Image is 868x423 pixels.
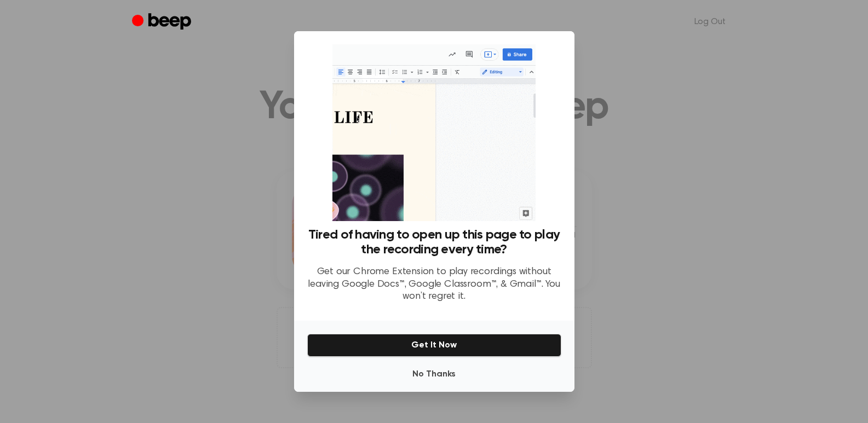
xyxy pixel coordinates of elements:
p: Get our Chrome Extension to play recordings without leaving Google Docs™, Google Classroom™, & Gm... [307,266,561,303]
button: Get It Now [307,334,561,357]
h3: Tired of having to open up this page to play the recording every time? [307,228,561,257]
a: Log Out [683,9,737,35]
img: Beep extension in action [332,44,536,221]
a: Beep [132,11,194,33]
button: No Thanks [307,363,561,385]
